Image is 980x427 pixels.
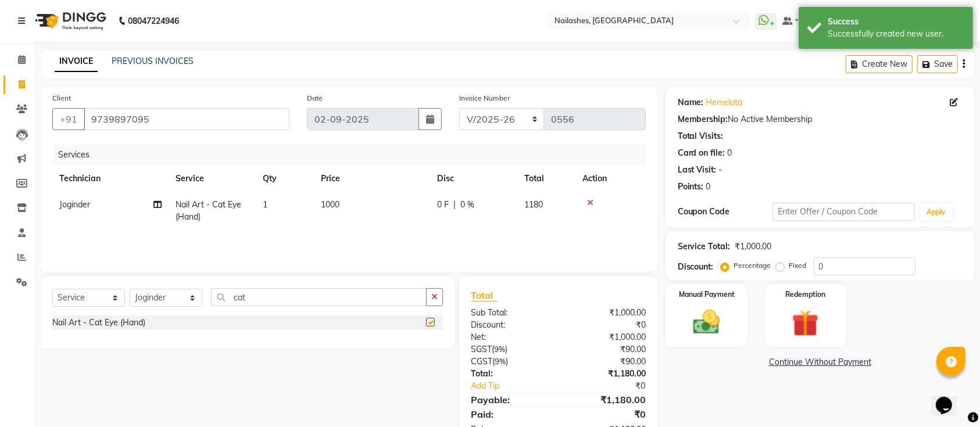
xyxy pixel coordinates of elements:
span: 1000 [321,199,339,210]
div: Sub Total: [462,307,558,319]
input: Enter Offer / Coupon Code [772,203,915,221]
span: 0 % [460,199,474,211]
div: Net: [462,331,558,343]
label: Invoice Number [459,93,510,103]
th: Technician [52,166,169,192]
a: PREVIOUS INVOICES [112,56,194,66]
img: _gift.svg [784,307,827,340]
input: Search by Name/Mobile/Email/Code [84,108,289,130]
span: Total [471,289,498,302]
button: Save [917,55,958,73]
div: ₹1,180.00 [558,393,654,407]
button: +91 [52,108,85,130]
th: Action [575,166,646,192]
div: Services [53,144,654,166]
div: Total: [462,368,558,380]
div: ₹90.00 [558,356,654,368]
div: Last Visit: [678,164,717,176]
label: Redemption [785,289,825,300]
div: Successfully created new user. [828,28,964,40]
div: Points: [678,181,704,193]
th: Service [169,166,256,192]
div: - [719,164,723,176]
div: Payable: [462,393,558,407]
div: ₹1,180.00 [558,368,654,380]
div: No Active Membership [678,113,963,125]
div: ₹0 [558,319,654,331]
span: | [453,199,456,211]
div: Paid: [462,407,558,421]
th: Qty [256,166,314,192]
span: 9% [495,357,506,366]
div: Membership: [678,113,728,125]
div: ₹1,000.00 [735,241,772,253]
input: Search or Scan [211,288,427,306]
th: Disc [430,166,517,192]
div: 0 [706,181,711,193]
label: Client [52,93,71,103]
div: ₹1,000.00 [558,307,654,319]
div: Discount: [678,261,714,273]
th: Price [314,166,430,192]
div: Coupon Code [678,206,772,218]
div: Service Total: [678,241,731,253]
label: Date [307,93,323,103]
b: 08047224946 [128,5,179,37]
a: Add Tip [462,380,574,392]
label: Manual Payment [679,289,735,300]
div: Total Visits: [678,130,724,142]
label: Percentage [734,260,771,271]
a: INVOICE [55,51,98,72]
span: SGST [471,344,492,354]
div: ₹0 [574,380,654,392]
div: ( ) [462,343,558,356]
iframe: chat widget [931,381,968,415]
th: Total [517,166,575,192]
button: Create New [846,55,913,73]
a: Continue Without Payment [668,356,972,368]
div: Card on file: [678,147,725,159]
span: 1 [263,199,267,210]
div: ( ) [462,356,558,368]
div: Nail Art - Cat Eye (Hand) [52,317,145,329]
span: 0 F [437,199,449,211]
div: ₹1,000.00 [558,331,654,343]
img: _cash.svg [685,307,728,338]
div: ₹90.00 [558,343,654,356]
span: Nail Art - Cat Eye (Hand) [176,199,241,222]
div: ₹0 [558,407,654,421]
a: Hemelata [706,96,743,109]
div: Discount: [462,319,558,331]
button: Apply [920,203,953,221]
div: Success [828,16,964,28]
span: 9% [494,345,505,354]
span: 1180 [524,199,543,210]
div: 0 [728,147,732,159]
img: logo [30,5,109,37]
label: Fixed [789,260,807,271]
span: CGST [471,356,492,367]
span: Joginder [59,199,90,210]
div: Name: [678,96,704,109]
